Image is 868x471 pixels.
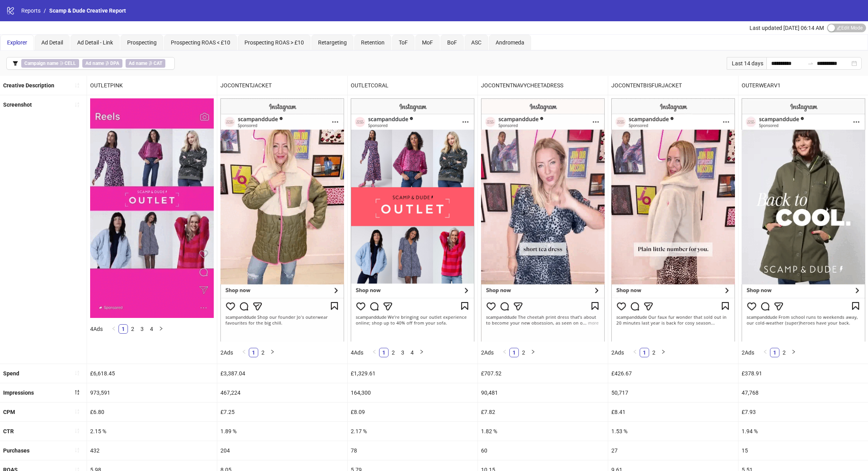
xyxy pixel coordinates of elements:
li: 2 [649,348,659,357]
span: MoF [422,39,433,46]
button: left [109,324,118,334]
span: 4 Ads [351,349,363,356]
li: 2 [519,348,528,357]
a: 2 [519,348,528,357]
span: filter [13,61,18,66]
img: Screenshot 120234883067800005 [481,98,605,341]
li: 4 [147,324,156,334]
a: 1 [379,348,388,357]
button: right [528,348,538,357]
button: right [417,348,426,357]
div: £1,329.61 [348,364,477,383]
img: Screenshot 120234883067720005 [351,98,474,341]
div: OUTLETCORAL [348,76,477,95]
span: sort-descending [74,390,80,395]
img: Screenshot 120234883067630005 [611,98,735,341]
div: 2.15 % [87,422,217,441]
div: 78 [348,441,477,460]
a: 1 [640,348,649,357]
a: 2 [128,325,137,333]
li: Previous Page [370,348,379,357]
div: 60 [478,441,608,460]
span: Scamp & Dude Creative Report [49,7,126,14]
img: Screenshot 120234883067640005 [90,98,214,318]
a: 2 [259,348,267,357]
b: CELL [65,61,76,66]
a: 3 [138,325,146,333]
span: left [242,349,246,354]
li: / [44,6,46,15]
span: 2 Ads [611,349,624,356]
div: £3,387.04 [217,364,347,383]
a: 4 [408,348,416,357]
button: right [268,348,277,357]
b: Spend [3,370,19,377]
li: Previous Page [109,324,118,334]
button: left [239,348,249,357]
span: Last updated [DATE] 06:14 AM [750,25,824,31]
span: sort-ascending [74,409,80,414]
button: right [659,348,668,357]
a: 3 [398,348,407,357]
div: £426.67 [608,364,738,383]
div: JOCONTENTNAVYCHEETADRESS [478,76,608,95]
li: 1 [118,324,128,334]
div: 432 [87,441,217,460]
span: BoF [447,39,457,46]
b: Impressions [3,390,34,396]
span: Prospecting [127,39,157,46]
b: DPA [110,61,119,66]
a: 1 [510,348,518,357]
a: 2 [780,348,788,357]
b: Ad name [85,61,104,66]
div: £7.82 [478,403,608,421]
div: £6,618.45 [87,364,217,383]
img: Screenshot 120234883067530005 [220,98,344,341]
span: left [372,349,377,354]
span: right [270,349,275,354]
b: Purchases [3,447,30,454]
a: 2 [650,348,658,357]
li: Next Page [789,348,798,357]
a: Reports [20,6,42,15]
li: Next Page [156,324,166,334]
span: Ad Detail [41,39,63,46]
li: Previous Page [630,348,640,357]
span: left [111,326,116,331]
li: Previous Page [761,348,770,357]
div: £7.25 [217,403,347,421]
li: 2 [389,348,398,357]
span: Andromeda [496,39,524,46]
li: 1 [509,348,519,357]
button: left [500,348,509,357]
span: swap-right [807,60,814,66]
span: left [502,349,507,354]
span: left [763,349,768,354]
li: Previous Page [500,348,509,357]
div: 90,481 [478,383,608,402]
div: 27 [608,441,738,460]
li: 3 [137,324,147,334]
div: JOCONTENTJACKET [217,76,347,95]
b: CTR [3,428,14,434]
button: right [789,348,798,357]
li: Next Page [659,348,668,357]
div: 204 [217,441,347,460]
span: right [159,326,163,331]
li: 2 [128,324,137,334]
b: CPM [3,409,15,415]
span: ∌ [82,59,122,68]
li: 2 [779,348,789,357]
b: Campaign name [24,61,58,66]
a: 1 [119,325,128,333]
span: right [661,349,666,354]
span: 2 Ads [220,349,233,356]
span: sort-ascending [74,83,80,88]
div: 1.53 % [608,422,738,441]
span: Retargeting [318,39,347,46]
div: 1.89 % [217,422,347,441]
span: sort-ascending [74,370,80,376]
span: ToF [399,39,408,46]
button: left [370,348,379,357]
span: Prospecting ROAS < £10 [171,39,230,46]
